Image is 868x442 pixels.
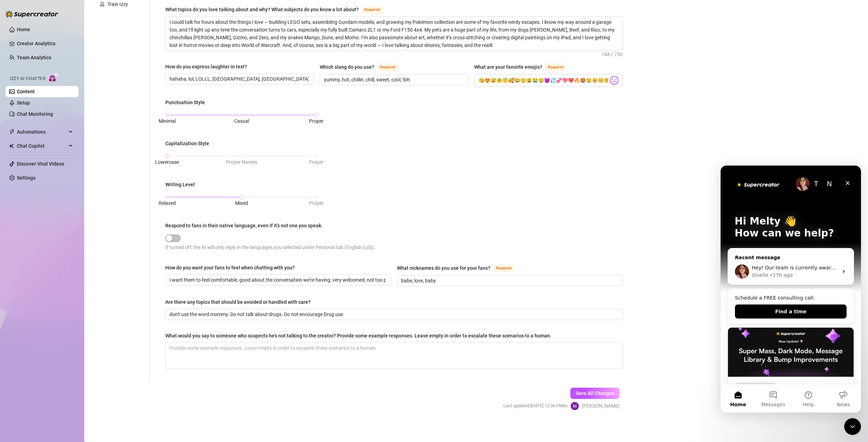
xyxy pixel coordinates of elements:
span: experiment [100,2,105,7]
a: Chat Monitoring [17,111,53,117]
input: How do you express laughter in text? [170,75,309,83]
span: Proper Names [226,159,257,165]
a: Creator Analytics [17,38,73,49]
img: svg%3e [610,76,619,85]
span: Izzy AI Chatter [10,75,45,82]
span: Required [377,63,398,71]
button: Save All Changes [570,388,619,399]
label: How do you express laughter in text? [165,63,252,71]
div: Are there any topics that should be avoided or handled with care? [165,298,311,306]
textarea: What would you say to someone who suspects he's not talking to the creator? Provide some example ... [166,343,623,369]
a: Setup [17,100,30,106]
label: Respond to fans in their native language, even if it’s not one you speak. [165,222,327,229]
label: What topics do you love talking about and why? What subjects do you know a lot about? [165,5,390,14]
a: Content [17,89,35,94]
button: Find a time [14,139,126,153]
div: Respond to fans in their native language, even if it’s not one you speak. [165,222,323,229]
div: How do you want your fans to feel when chatting with you? [165,264,295,272]
button: News [105,219,140,247]
div: Super Mass, Dark Mode, Message Library & Bump ImprovementsFeature update [7,162,133,258]
div: Capitalization Style [165,140,209,147]
iframe: Intercom live chat [844,418,861,435]
span: [PERSON_NAME] [582,402,619,410]
input: How do you want your fans to feel when chatting with you? [170,276,386,284]
span: Home [9,236,25,241]
span: Minimal [159,118,176,124]
span: Mixed [235,200,248,206]
input: Are there any topics that should be avoided or handled with care? [170,310,617,318]
span: Last updated: [DATE] 12:36 PM by [503,402,568,409]
img: Chat Copilot [9,143,14,148]
span: Casual [234,118,249,124]
div: If turned off, the AI will only reply in the languages you selected under Personal tab (English (... [165,243,394,252]
div: Punctuation Style [165,99,205,106]
span: Messages [41,236,65,241]
input: Which slang do you use? [324,76,463,83]
span: Required [362,6,383,14]
img: Super Mass, Dark Mode, Message Library & Bump Improvements [7,162,133,211]
div: • 17h ago [49,106,72,113]
span: Save All Changes [576,390,614,396]
label: How do you want your fans to feel when chatting with you? [165,264,300,272]
div: What would you say to someone who suspects he's not talking to the creator? Provide some example ... [165,332,551,340]
div: Writing Level [165,181,195,188]
label: Are there any topics that should be avoided or handled with care? [165,298,316,306]
button: Messages [35,219,70,247]
label: Writing Level [165,181,200,188]
label: Which slang do you use? [320,63,406,71]
span: Proper [309,118,324,124]
label: Capitalization Style [165,140,214,147]
span: Hey! Our team is currently aware of this issue, and I’ll go ahead and ask for an update on the fi... [31,99,485,105]
a: Settings [17,175,35,181]
span: News [116,236,130,241]
span: Proper [309,200,324,206]
img: logo-BBDzfeDw.svg [6,11,58,18]
input: What are your favorite emojis? [478,76,608,85]
span: Required [493,264,514,272]
span: Help [82,236,93,241]
label: What nicknames do you use for your fans? [397,264,522,272]
div: What are your favorite emojis? [474,63,542,71]
span: Required [545,63,566,71]
div: Giselle [31,106,48,113]
span: thunderbolt [9,129,15,135]
a: Team Analytics [17,55,51,60]
span: Automations [17,126,67,138]
span: Proper [309,159,324,165]
label: Punctuation Style [165,99,210,106]
input: What nicknames do you use for your fans? [401,277,617,284]
button: Respond to fans in their native language, even if it’s not one you speak. [165,234,181,242]
a: Discover Viral Videos [17,161,64,167]
a: Home [17,27,30,32]
div: Feature update [14,217,56,225]
div: Schedule a FREE consulting call: [14,129,126,136]
img: AI Chatter [48,73,59,83]
span: Relaxed [159,200,176,206]
div: How do you express laughter in text? [165,63,247,71]
iframe: Intercom live chat [721,166,861,413]
div: What nicknames do you use for your fans? [397,264,490,272]
span: Chat Copilot [17,140,67,152]
div: What topics do you love talking about and why? What subjects do you know a lot about? [165,6,359,13]
span: Lowercase [155,159,179,165]
div: Which slang do you use? [320,63,374,71]
div: Train Izzy [107,0,128,8]
label: What are your favorite emojis? [474,63,574,71]
textarea: What topics do you love talking about and why? What subjects do you know a lot about? [166,17,623,51]
div: Close [121,11,133,24]
img: Melty Mochi [571,402,579,410]
button: Help [70,219,105,247]
label: What would you say to someone who suspects he's not talking to the creator? Provide some example ... [165,332,556,340]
